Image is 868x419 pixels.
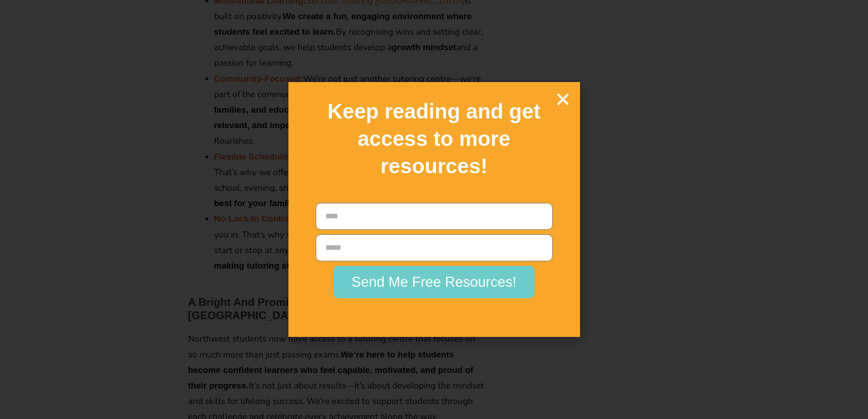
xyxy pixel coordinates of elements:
span: Send Me Free Resources! [352,275,517,289]
a: Close [555,91,571,107]
iframe: Chat Widget [716,316,868,419]
h2: Keep reading and get access to more resources! [304,98,564,180]
button: Send Me Free Resources! [334,266,535,298]
form: New Form [316,203,553,303]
